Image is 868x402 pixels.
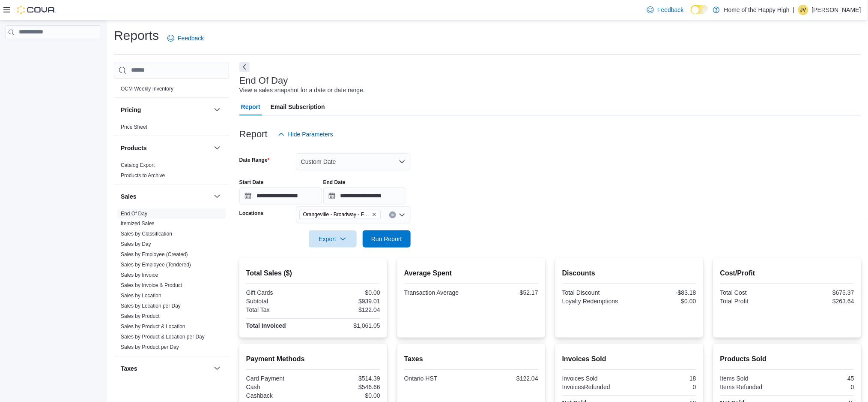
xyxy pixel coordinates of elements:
button: Remove Orangeville - Broadway - Fire & Flower from selection in this group [372,212,377,217]
div: Ontario HST [404,375,470,382]
span: Sales by Day [121,241,151,248]
span: Feedback [657,6,683,14]
h2: Payment Methods [246,354,380,364]
button: Next [239,62,250,72]
div: $675.37 [789,289,854,296]
div: $263.64 [789,298,854,305]
div: 0 [789,384,854,390]
div: Total Profit [720,298,786,305]
span: Export [314,230,352,248]
h3: Pricing [121,106,141,114]
h3: Report [239,129,268,139]
a: Feedback [644,1,687,18]
div: InvoicesRefunded [562,384,628,390]
div: Card Payment [246,375,312,382]
a: Sales by Classification [121,231,172,237]
a: Sales by Location [121,293,161,299]
div: Gift Cards [246,289,312,296]
a: Sales by Product per Day [121,345,179,351]
a: Sales by Invoice & Product [121,283,182,289]
button: Taxes [121,364,210,373]
input: Dark Mode [691,5,709,14]
h2: Discounts [562,268,696,278]
div: Cashback [246,392,312,399]
a: Sales by Employee (Created) [121,252,188,258]
div: $546.66 [315,384,380,390]
label: End Date [323,179,346,186]
span: Orangeville - Broadway - Fire & Flower [303,210,370,219]
div: Loyalty Redemptions [562,298,628,305]
div: Cash [246,384,312,390]
button: Products [121,144,210,152]
div: 0 [631,384,696,390]
button: Pricing [121,106,210,114]
div: Total Cost [720,289,786,296]
h2: Total Sales ($) [246,268,380,278]
span: Sales by Product per Day [121,344,179,351]
strong: Total Invoiced [246,322,286,329]
div: Total Tax [246,306,312,313]
h3: Products [121,144,147,152]
span: Sales by Product & Location per Day [121,334,205,341]
img: Cova [17,6,56,14]
div: $1,061.05 [315,322,380,329]
button: Hide Parameters [274,126,337,143]
a: Feedback [164,30,207,47]
div: -$83.18 [631,289,696,296]
span: Sales by Product & Location [121,323,185,330]
label: Start Date [239,179,264,186]
a: Itemized Sales [121,221,155,227]
div: $939.01 [315,298,380,305]
h2: Cost/Profit [720,268,854,278]
h3: Taxes [121,364,137,373]
button: Pricing [212,105,222,115]
span: OCM Weekly Inventory [121,85,173,92]
h2: Invoices Sold [562,354,696,364]
span: Orangeville - Broadway - Fire & Flower [299,210,381,219]
button: Custom Date [296,153,411,170]
div: $122.04 [473,375,538,382]
span: Catalog Export [121,162,155,169]
div: $0.00 [315,289,380,296]
h2: Taxes [404,354,538,364]
div: OCM [114,84,229,97]
h2: Average Spent [404,268,538,278]
span: Sales by Classification [121,231,172,238]
span: Feedback [178,34,204,42]
div: Items Sold [720,375,786,382]
div: Transaction Average [404,289,470,296]
button: Run Report [363,230,411,248]
a: End Of Day [121,211,147,217]
a: Sales by Employee (Tendered) [121,262,191,268]
a: Sales by Product & Location per Day [121,334,205,340]
div: $514.39 [315,375,380,382]
div: 18 [631,375,696,382]
div: Sales [114,209,229,356]
span: End Of Day [121,210,147,217]
div: $122.04 [315,306,380,313]
div: $52.17 [473,289,538,296]
input: Press the down key to open a popover containing a calendar. [323,187,406,205]
h3: Sales [121,192,137,201]
label: Locations [239,210,264,217]
div: Items Refunded [720,384,786,390]
button: Export [309,230,357,248]
a: Sales by Invoice [121,272,158,278]
span: Itemized Sales [121,221,155,227]
div: Subtotal [246,298,312,305]
p: | [793,5,795,15]
button: Sales [121,192,210,201]
span: Report [241,98,260,115]
button: Sales [212,191,222,202]
p: Home of the Happy High [724,5,790,15]
a: Sales by Day [121,242,151,248]
div: Pricing [114,122,229,136]
div: Invoices Sold [562,375,628,382]
button: Taxes [212,363,222,374]
span: Run Report [371,235,402,243]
